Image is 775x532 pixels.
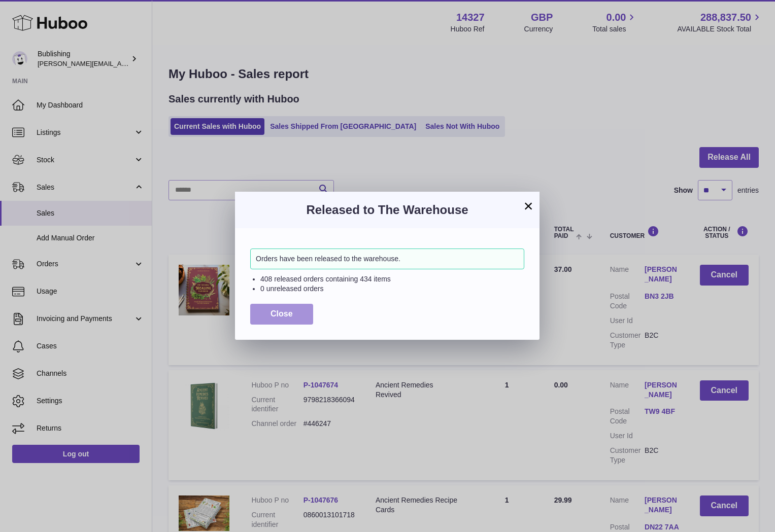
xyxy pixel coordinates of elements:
[260,284,524,294] li: 0 unreleased orders
[250,304,313,325] button: Close
[250,249,524,269] div: Orders have been released to the warehouse.
[522,200,534,212] button: ×
[260,274,524,284] li: 408 released orders containing 434 items
[271,309,293,318] span: Close
[250,202,524,218] h3: Released to The Warehouse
